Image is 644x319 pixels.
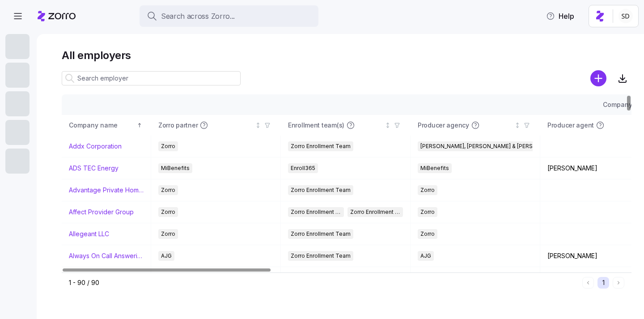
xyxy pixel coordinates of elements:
button: Next page [613,277,624,289]
span: Zorro [420,207,435,217]
span: Producer agency [418,121,469,130]
span: Help [546,11,574,21]
span: Search across Zorro... [161,11,235,22]
span: Zorro Enrollment Team [291,251,351,261]
button: 1 [597,277,609,289]
span: MiBenefits [161,163,190,173]
th: Producer agencyNot sorted [411,115,540,136]
a: ADS TEC Energy [69,164,119,173]
th: Zorro partnerNot sorted [151,115,281,136]
input: Search employer [62,71,241,85]
span: Zorro Enrollment Experts [350,207,401,217]
div: Not sorted [514,122,521,128]
span: Zorro Enrollment Team [291,185,351,195]
a: Addx Corporation [69,142,122,151]
span: Enrollment team(s) [288,121,344,130]
button: Previous page [582,277,594,289]
svg: add icon [590,70,606,86]
span: Zorro Enrollment Team [291,229,351,239]
span: Enroll365 [291,163,315,173]
span: AJG [420,251,431,261]
a: Allegeant LLC [69,230,109,238]
span: AJG [161,251,172,261]
a: Advantage Private Home Care [69,186,144,195]
button: Help [539,7,581,25]
span: Zorro partner [158,121,198,130]
span: Zorro Enrollment Team [291,141,351,151]
h1: All employers [62,48,631,62]
span: MiBenefits [420,163,449,173]
span: Zorro [161,141,175,151]
div: Company name [69,120,135,130]
span: Zorro [161,207,175,217]
span: [PERSON_NAME], [PERSON_NAME] & [PERSON_NAME] [420,141,561,151]
span: Zorro Enrollment Team [291,207,341,217]
th: Company nameSorted ascending [62,115,151,136]
span: Producer agent [547,121,594,130]
span: Zorro [161,185,175,195]
div: Sorted ascending [136,122,143,128]
a: Always On Call Answering Service [69,251,144,260]
th: Enrollment team(s)Not sorted [281,115,411,136]
div: 1 - 90 / 90 [69,278,579,287]
span: Zorro [420,229,435,239]
span: Zorro [420,185,435,195]
span: Zorro [161,229,175,239]
div: Not sorted [385,122,391,128]
div: Not sorted [255,122,261,128]
a: Affect Provider Group [69,208,134,217]
img: 038087f1531ae87852c32fa7be65e69b [619,9,633,23]
button: Search across Zorro... [140,5,318,27]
